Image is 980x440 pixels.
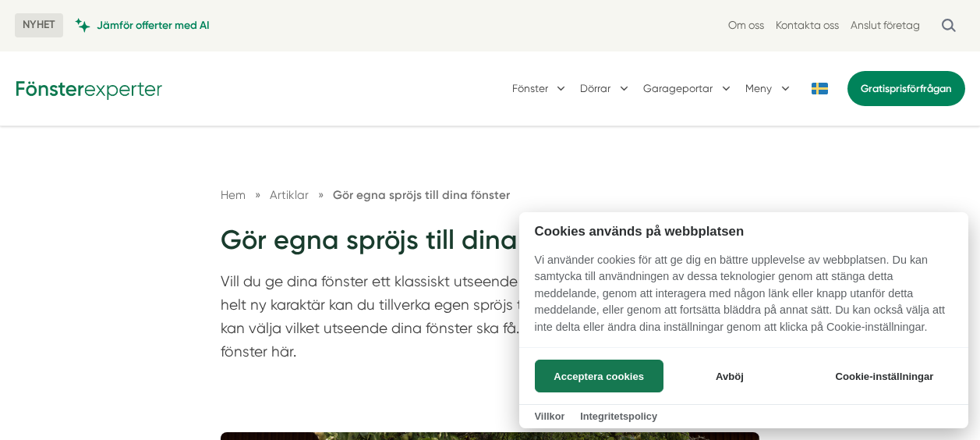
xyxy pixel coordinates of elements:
[580,410,657,422] a: Integritetspolicy
[519,252,968,347] p: Vi använder cookies för att ge dig en bättre upplevelse av webbplatsen. Du kan samtycka till anvä...
[535,360,663,392] button: Acceptera cookies
[816,360,953,392] button: Cookie-inställningar
[667,360,791,392] button: Avböj
[535,410,565,422] a: Villkor
[519,224,968,239] h2: Cookies används på webbplatsen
